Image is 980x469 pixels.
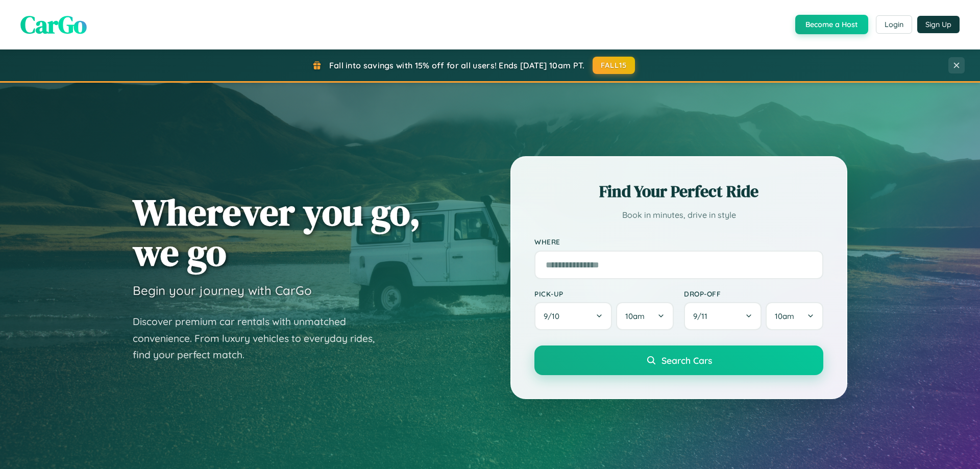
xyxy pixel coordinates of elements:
[534,208,823,223] p: Book in minutes, drive in style
[133,313,388,363] p: Discover premium car rentals with unmatched convenience. From luxury vehicles to everyday rides, ...
[616,302,674,330] button: 10am
[20,8,87,41] span: CarGo
[534,289,674,298] label: Pick-up
[625,311,645,321] span: 10am
[329,60,585,70] span: Fall into savings with 15% off for all users! Ends [DATE] 10am PT.
[661,355,712,366] span: Search Cars
[876,15,912,34] button: Login
[534,180,823,203] h2: Find Your Perfect Ride
[534,345,823,375] button: Search Cars
[775,311,794,321] span: 10am
[534,238,823,246] label: Where
[693,311,713,321] span: 9 / 11
[917,16,960,33] button: Sign Up
[684,289,823,298] label: Drop-off
[684,302,762,330] button: 9/11
[133,192,421,273] h1: Wherever you go, we go
[534,302,612,330] button: 9/10
[133,283,312,298] h3: Begin your journey with CarGo
[544,311,565,321] span: 9 / 10
[795,15,868,34] button: Become a Host
[766,302,823,330] button: 10am
[593,57,635,74] button: FALL15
